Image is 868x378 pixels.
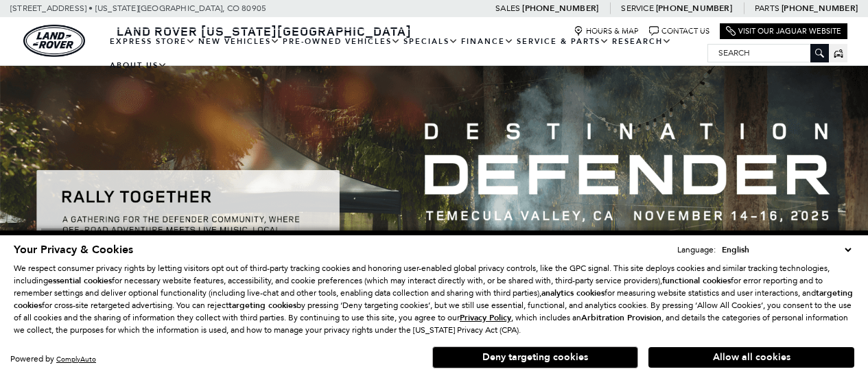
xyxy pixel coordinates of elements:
[522,3,598,14] a: [PHONE_NUMBER]
[10,355,96,364] div: Powered by
[402,29,460,54] a: Specials
[281,29,402,54] a: Pre-Owned Vehicles
[41,228,69,270] div: Previous
[460,29,515,54] a: Finance
[677,246,716,254] div: Language:
[23,25,85,57] a: land-rover
[14,262,854,336] p: We respect consumer privacy rights by letting visitors opt out of third-party tracking cookies an...
[541,287,605,298] strong: analytics cookies
[117,23,412,39] span: Land Rover [US_STATE][GEOGRAPHIC_DATA]
[718,243,854,257] select: Language Select
[649,26,709,36] a: Contact Us
[228,300,296,311] strong: targeting cookies
[108,29,197,54] a: EXPRESS STORE
[14,242,133,257] span: Your Privacy & Cookies
[108,29,707,78] nav: Main Navigation
[621,3,653,13] span: Service
[432,346,638,368] button: Deny targeting cookies
[515,29,611,54] a: Service & Parts
[581,312,661,323] strong: Arbitration Provision
[648,347,854,368] button: Allow all cookies
[495,3,520,13] span: Sales
[726,26,841,36] a: Visit Our Jaguar Website
[755,3,779,13] span: Parts
[708,45,828,61] input: Search
[23,25,85,57] img: Land Rover
[56,355,96,364] a: ComplyAuto
[197,29,281,54] a: New Vehicles
[574,26,639,36] a: Hours & Map
[799,228,827,270] div: Next
[10,3,266,13] a: [STREET_ADDRESS] • [US_STATE][GEOGRAPHIC_DATA], CO 80905
[611,29,673,54] a: Research
[656,3,732,14] a: [PHONE_NUMBER]
[108,54,169,78] a: About Us
[460,313,511,322] a: Privacy Policy
[662,275,731,286] strong: functional cookies
[108,23,420,39] a: Land Rover [US_STATE][GEOGRAPHIC_DATA]
[48,275,112,286] strong: essential cookies
[782,3,858,14] a: [PHONE_NUMBER]
[460,312,511,323] u: Privacy Policy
